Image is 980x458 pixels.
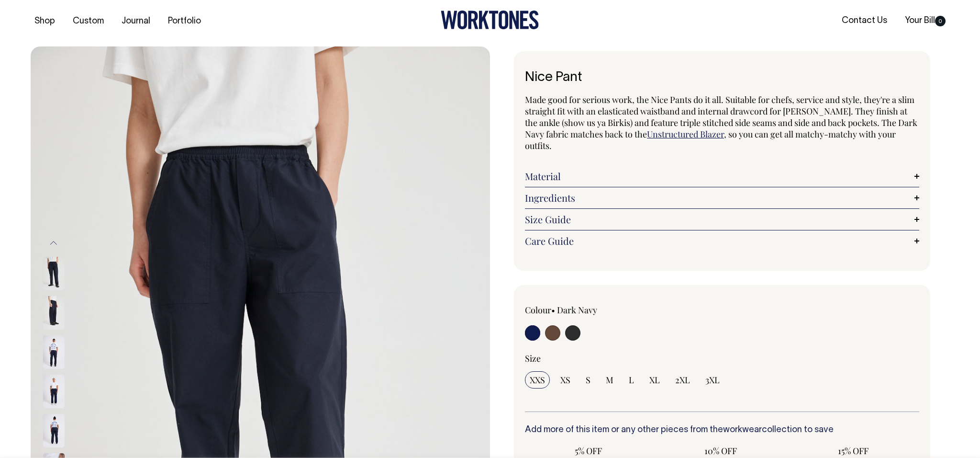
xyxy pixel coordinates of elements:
h1: Nice Pant [525,70,919,85]
span: M [606,374,613,386]
a: Ingredients [525,192,919,204]
input: XS [556,371,575,389]
img: dark-navy [43,335,65,369]
input: L [624,371,639,389]
span: 10% OFF [662,445,780,457]
a: Shop [31,13,59,29]
div: Colour [525,304,683,316]
span: 0 [935,16,946,26]
a: Your Bill0 [901,13,949,29]
a: Portfolio [164,13,205,29]
button: Previous [46,232,61,254]
a: Size Guide [525,214,919,225]
span: XS [560,374,570,386]
span: XL [649,374,660,386]
span: L [629,374,634,386]
span: 3XL [705,374,720,386]
input: XXS [525,371,550,389]
h6: Add more of this item or any other pieces from the collection to save [525,425,919,435]
img: dark-navy [43,375,65,408]
span: 2XL [675,374,690,386]
a: Unstructured Blazer [647,128,724,140]
input: M [601,371,618,389]
span: S [586,374,590,386]
img: dark-navy [43,414,65,447]
a: Contact Us [838,13,891,29]
a: Custom [69,13,108,29]
a: Material [525,171,919,182]
img: dark-navy [43,296,65,330]
span: 5% OFF [530,445,647,457]
img: dark-navy [43,257,65,290]
input: 2XL [670,371,695,389]
label: Dark Navy [557,304,597,316]
a: Journal [118,13,154,29]
div: Size [525,353,919,364]
span: XXS [530,374,545,386]
input: 3XL [701,371,724,389]
a: Care Guide [525,235,919,247]
input: XL [645,371,665,389]
input: S [581,371,595,389]
span: 15% OFF [794,445,912,457]
span: Made good for serious work, the Nice Pants do it all. Suitable for chefs, service and style, they... [525,94,917,140]
span: • [551,304,555,316]
a: workwear [723,426,762,434]
span: , so you can get all matchy-matchy with your outfits. [525,128,896,151]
